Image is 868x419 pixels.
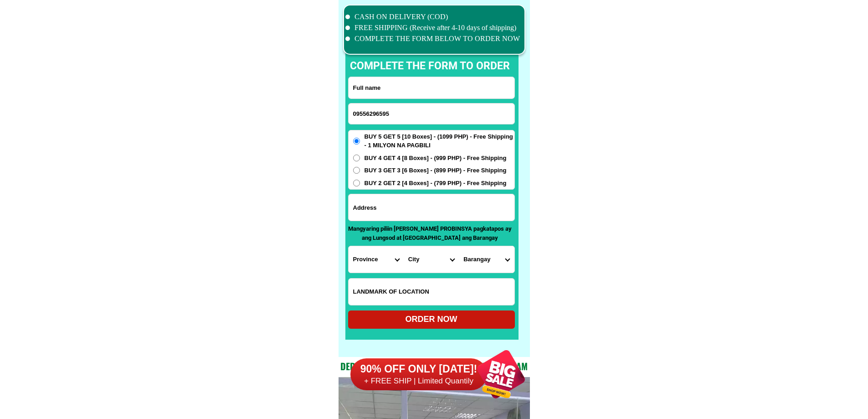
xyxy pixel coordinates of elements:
[349,77,514,98] input: Input full_name
[353,180,360,186] input: BUY 2 GET 2 [4 Boxes] - (799 PHP) - Free Shipping
[348,224,512,242] p: Mangyaring piliin [PERSON_NAME] PROBINSYA pagkatapos ay ang Lungsod at [GEOGRAPHIC_DATA] ang Bara...
[349,246,404,273] select: Select province
[350,362,487,376] h6: 90% OFF ONLY [DATE]!
[350,376,487,386] h6: + FREE SHIP | Limited Quantily
[345,33,520,44] li: COMPLETE THE FORM BELOW TO ORDER NOW
[341,58,519,74] p: complete the form to order
[349,279,514,305] input: Input LANDMARKOFLOCATION
[365,166,507,175] span: BUY 3 GET 3 [6 Boxes] - (899 PHP) - Free Shipping
[353,155,360,161] input: BUY 4 GET 4 [8 Boxes] - (999 PHP) - Free Shipping
[345,22,520,33] li: FREE SHIPPING (Receive after 4-10 days of shipping)
[348,313,515,326] div: ORDER NOW
[365,179,507,188] span: BUY 2 GET 2 [4 Boxes] - (799 PHP) - Free Shipping
[349,194,514,221] input: Input address
[353,167,360,174] input: BUY 3 GET 3 [6 Boxes] - (899 PHP) - Free Shipping
[349,103,514,124] input: Input phone_number
[339,359,530,373] h2: Dedicated and professional consulting team
[459,246,514,273] select: Select commune
[345,11,520,22] li: CASH ON DELIVERY (COD)
[353,138,360,145] input: BUY 5 GET 5 [10 Boxes] - (1099 PHP) - Free Shipping - 1 MILYON NA PAGBILI
[365,154,507,163] span: BUY 4 GET 4 [8 Boxes] - (999 PHP) - Free Shipping
[365,132,514,150] span: BUY 5 GET 5 [10 Boxes] - (1099 PHP) - Free Shipping - 1 MILYON NA PAGBILI
[404,246,459,273] select: Select district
